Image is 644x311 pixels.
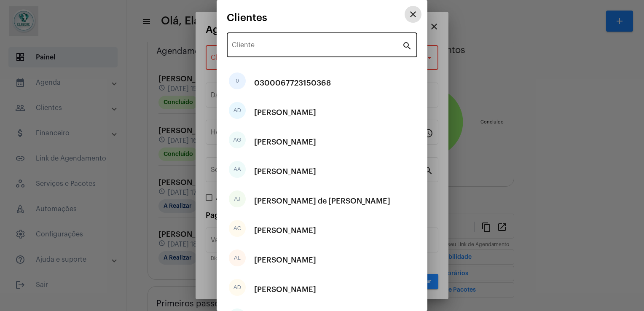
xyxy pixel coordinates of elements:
div: AA [229,161,246,178]
mat-icon: close [408,9,418,19]
div: AJ [229,190,246,207]
div: [PERSON_NAME] de [PERSON_NAME] [254,188,390,214]
div: [PERSON_NAME] [254,277,316,302]
div: 0300067723150368 [254,70,331,96]
div: AD [229,102,246,119]
div: AC [229,220,246,237]
div: 0 [229,72,246,89]
div: [PERSON_NAME] [254,218,316,243]
div: [PERSON_NAME] [254,100,316,125]
div: AL [229,249,246,266]
div: AG [229,131,246,148]
mat-icon: search [402,40,412,51]
input: Pesquisar cliente [232,43,402,51]
div: [PERSON_NAME] [254,129,316,155]
div: AD [229,279,246,296]
div: [PERSON_NAME] [254,247,316,273]
div: [PERSON_NAME] [254,159,316,184]
span: Clientes [227,12,267,23]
